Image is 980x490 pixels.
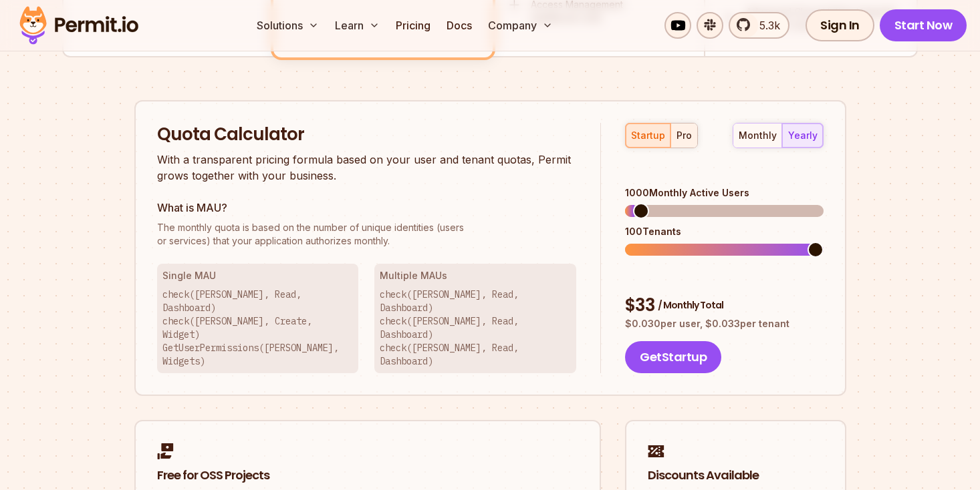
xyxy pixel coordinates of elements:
button: Solutions [251,12,324,39]
a: 5.3k [729,12,789,39]
p: or services) that your application authorizes monthly. [157,221,577,248]
span: / Monthly Total [658,298,723,312]
h3: What is MAU? [157,200,577,216]
span: 5.3k [751,17,780,33]
h3: Multiple MAUs [380,269,571,282]
span: The monthly quota is based on the number of unique identities (users [157,221,577,234]
button: Company [483,12,558,39]
div: $ 33 [625,294,823,318]
h2: Discounts Available [648,467,824,484]
h2: Quota Calculator [157,123,577,147]
a: Start Now [880,9,967,41]
p: check([PERSON_NAME], Read, Dashboard) check([PERSON_NAME], Create, Widget) GetUserPermissions([PE... [162,288,354,368]
a: Pricing [390,12,436,39]
div: 100 Tenants [625,225,823,238]
p: $ 0.030 per user, $ 0.033 per tenant [625,317,823,330]
p: check([PERSON_NAME], Read, Dashboard) check([PERSON_NAME], Read, Dashboard) check([PERSON_NAME], ... [380,288,571,368]
a: Sign In [806,9,874,41]
div: monthly [739,129,777,142]
h3: Single MAU [162,269,354,282]
button: Learn [330,12,385,39]
p: With a transparent pricing formula based on your user and tenant quotas, Permit grows together wi... [157,152,577,184]
button: GetStartup [625,341,721,373]
a: Docs [441,12,477,39]
div: 1000 Monthly Active Users [625,186,823,200]
img: Permit logo [13,3,144,48]
h2: Free for OSS Projects [157,467,578,484]
div: pro [677,129,692,142]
